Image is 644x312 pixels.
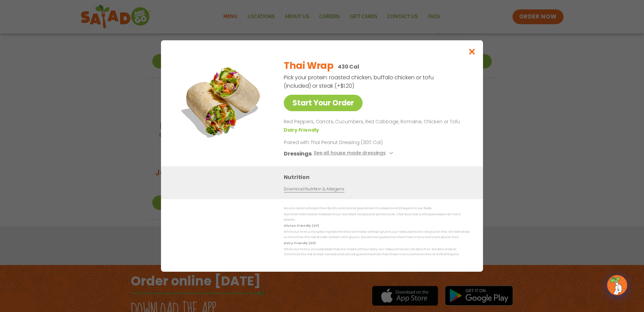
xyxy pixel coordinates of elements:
[284,149,312,158] h3: Dressings
[284,186,344,192] a: Download Nutrition & Allergens
[284,212,470,222] p: Nutrition information is based on our standard recipes and portion sizes. Click Nutrition & Aller...
[314,149,395,158] button: See all house made dressings
[284,206,470,211] p: We are not an allergen free facility and cannot guarantee the absence of allergens in our foods.
[176,54,270,148] img: Featured product photo for Thai Wrap
[284,118,467,126] p: Red Peppers, Carrots, Cucumbers, Red Cabbage, Romaine, Chicken or Tofu
[284,247,470,257] p: While our menu includes foods that are made without dairy, our restaurants are not dairy free. We...
[284,127,320,134] li: Dairy Friendly
[284,95,363,111] a: Start Your Order
[284,173,473,181] h3: Nutrition
[461,40,483,63] button: Close modal
[608,276,627,295] img: wpChatIcon
[338,62,359,71] p: 430 Cal
[284,73,435,90] p: Pick your protein: roasted chicken, buffalo chicken or tofu (included) or steak (+$1.20)
[284,224,319,228] strong: Gluten Friendly (GF)
[284,241,315,245] strong: Dairy Friendly (DF)
[284,229,470,240] p: While our menu includes ingredients that are made without gluten, our restaurants are not gluten ...
[284,139,408,146] p: Paired with Thai Peanut Dressing (300 Cal)
[284,59,333,73] h2: Thai Wrap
